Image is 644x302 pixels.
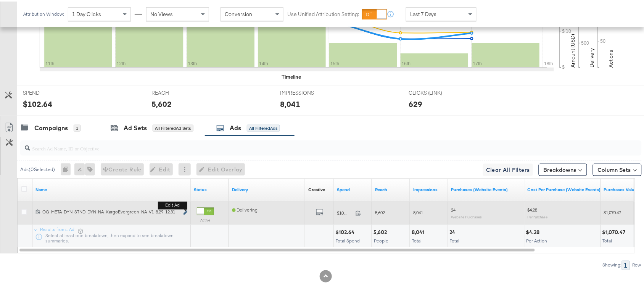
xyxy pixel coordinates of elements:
div: 5,602 [374,228,389,235]
a: Shows the creative associated with your ad. [308,186,325,192]
span: REACH [151,88,209,95]
span: Conversion [225,9,252,16]
a: The number of people your ad was served to. [375,186,407,192]
span: Per Action [526,237,547,242]
a: The total amount spent to date. [337,186,369,192]
div: Ads [230,122,241,131]
a: The average cost for each purchase tracked by your Custom Audience pixel on your website after pe... [528,186,601,192]
div: 8,041 [280,97,300,108]
div: OG_META_DYN_STND_DYN_NA_KargoEvergreen_NA_V1_8.29_12.31 [42,208,179,214]
button: Edit ad [183,208,188,216]
button: Column Sets [593,162,642,174]
span: $1,070.47 [604,208,621,214]
sub: Website Purchases [451,213,482,218]
div: $4.28 [526,228,542,235]
div: 24 [450,228,458,235]
span: SPEND [23,88,80,95]
div: 1 [622,259,630,269]
span: 5,602 [375,208,385,214]
a: The number of times your ad was served. On mobile apps an ad is counted as served the first time ... [413,186,445,192]
div: 5,602 [151,97,172,108]
span: Total Spend [336,237,360,242]
div: Ads ( 0 Selected) [20,165,55,171]
text: Delivery [589,47,596,66]
span: $4.28 [528,206,538,212]
a: Ad Name. [35,186,188,192]
div: Timeline [282,72,301,79]
span: IMPRESSIONS [280,88,337,95]
span: Total [603,237,612,242]
span: CLICKS (LINK) [409,88,466,95]
span: $102.64 [337,209,353,215]
button: Breakdowns [539,162,587,174]
sub: Per Purchase [528,213,548,218]
span: 8,041 [413,208,423,214]
div: Ad Sets [124,122,147,131]
div: 629 [409,97,422,108]
span: People [374,237,388,242]
span: No Views [150,9,173,16]
div: Row [632,261,642,266]
b: Edit ad [158,200,187,208]
a: Shows the current state of your Ad. [194,186,226,192]
div: $1,070.47 [602,228,628,235]
div: 1 [74,123,80,130]
div: 0 [61,162,74,174]
div: Campaigns [34,122,68,131]
div: All Filtered Ad Sets [153,123,193,130]
label: Active [197,216,214,221]
text: Actions [608,48,615,66]
text: Amount (USD) [570,32,576,66]
span: Last 7 Days [410,9,437,16]
div: $102.64 [335,228,357,235]
span: Total [412,237,422,242]
div: 8,041 [412,228,427,235]
label: Use Unified Attribution Setting: [287,9,359,16]
span: 1 Day Clicks [72,9,101,16]
div: All Filtered Ads [247,123,280,130]
span: Clear All Filters [486,164,530,173]
span: 24 [451,206,456,212]
a: Reflects the ability of your Ad to achieve delivery. [232,186,302,192]
div: Creative [308,186,325,192]
div: Showing: [602,261,622,266]
div: $102.64 [23,97,52,108]
span: Delivering [232,206,258,212]
button: Clear All Filters [483,162,533,174]
input: Search Ad Name, ID or Objective [30,136,585,151]
span: Total [450,237,460,242]
div: Attribution Window: [23,10,64,15]
a: The number of times a purchase was made tracked by your Custom Audience pixel on your website aft... [451,186,522,192]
